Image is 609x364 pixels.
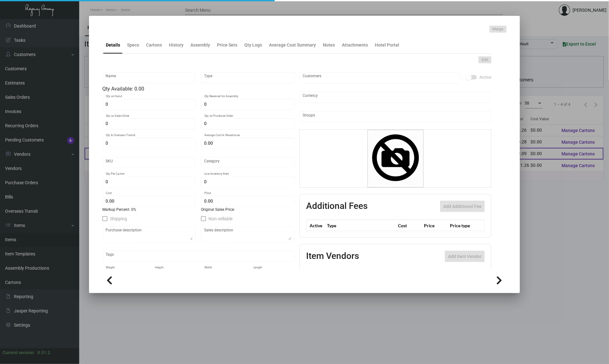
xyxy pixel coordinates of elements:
[325,220,396,231] th: Type
[208,215,233,223] span: Non-sellable
[244,42,262,48] div: Qty Logs
[3,349,35,356] div: Current version:
[323,42,335,48] div: Notes
[110,215,127,223] span: Shipping
[342,42,368,48] div: Attachments
[440,201,485,212] button: Add Additional Fee
[303,114,488,119] input: Add new..
[306,251,359,262] h2: Item Vendors
[396,220,422,231] th: Cost
[478,56,491,63] button: Edit
[479,73,491,81] span: Active
[423,220,449,231] th: Price
[375,42,399,48] div: Hotel Portal
[190,42,210,48] div: Assembly
[146,42,162,48] div: Cartons
[490,26,507,33] button: Merge
[306,201,368,212] h2: Additional Fees
[37,349,50,356] div: 0.51.2
[169,42,183,48] div: History
[127,42,139,48] div: Specs
[448,254,482,259] span: Add item Vendor
[493,27,503,32] span: Merge
[217,42,237,48] div: Price Sets
[102,85,294,93] div: Qty Available: 0.00
[449,220,477,231] th: Price type
[303,75,457,80] input: Add new..
[269,42,316,48] div: Average Cost Summary
[306,220,326,231] th: Active
[445,251,485,262] button: Add item Vendor
[443,204,482,209] span: Add Additional Fee
[482,57,488,63] span: Edit
[106,42,120,48] div: Details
